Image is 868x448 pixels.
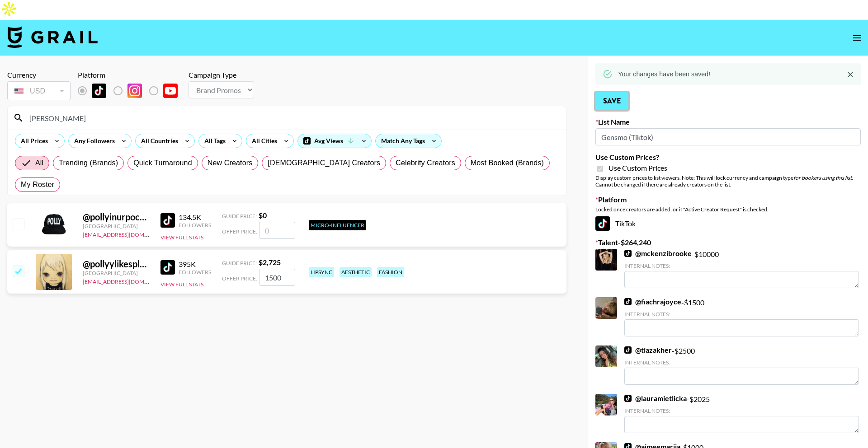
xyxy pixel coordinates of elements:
[595,206,861,213] div: Locked once creators are added, or if "Active Creator Request" is checked.
[136,134,180,148] div: All Countries
[340,267,372,277] div: aesthetic
[268,158,380,168] span: [DEMOGRAPHIC_DATA] Creators
[624,249,692,258] a: @mckenzibrooke
[624,345,859,385] div: - $ 2500
[133,158,192,168] span: Quick Turnaround
[69,134,117,148] div: Any Followers
[624,346,632,354] img: TikTok
[83,258,150,270] div: @ pollyylikesplants
[844,68,857,81] button: Close
[179,269,211,275] div: Followers
[179,222,211,229] div: Followers
[83,270,150,276] div: [GEOGRAPHIC_DATA]
[246,134,279,148] div: All Cities
[624,249,859,288] div: - $ 10000
[160,281,203,288] button: View Full Stats
[21,179,54,190] span: My Roster
[7,26,98,48] img: Grail Talent
[59,158,118,168] span: Trending (Brands)
[624,297,859,336] div: - $ 1500
[471,158,544,168] span: Most Booked (Brands)
[35,158,43,168] span: All
[222,275,257,282] span: Offer Price:
[396,158,455,168] span: Celebrity Creators
[618,66,710,82] div: Your changes have been saved!
[595,153,861,162] label: Use Custom Prices?
[624,298,632,305] img: TikTok
[609,163,667,173] span: Use Custom Prices
[624,394,859,433] div: - $ 2025
[259,222,295,239] input: 0
[83,223,150,229] div: [GEOGRAPHIC_DATA]
[259,258,281,266] strong: $ 2,725
[78,70,185,79] div: Platform
[259,211,267,219] strong: $ 0
[15,134,50,148] div: All Prices
[793,174,852,181] em: for bookers using this list
[298,134,371,148] div: Avg Views
[208,158,253,168] span: New Creators
[624,250,632,257] img: TikTok
[624,407,859,414] div: Internal Notes:
[83,276,174,285] a: [EMAIL_ADDRESS][DOMAIN_NAME]
[189,70,254,79] div: Campaign Type
[595,238,861,247] label: Talent - $ 264,240
[127,84,142,98] img: Instagram
[624,345,672,355] a: @tiazakher
[377,267,404,277] div: fashion
[624,394,687,403] a: @lauramietlicka
[160,260,175,275] img: TikTok
[376,134,441,148] div: Match Any Tags
[595,195,861,204] label: Platform
[309,220,366,230] div: Micro-Influencer
[199,134,227,148] div: All Tags
[222,228,257,235] span: Offer Price:
[624,359,859,366] div: Internal Notes:
[595,117,861,126] label: List Name
[92,84,106,98] img: TikTok
[595,174,861,188] div: Display custom prices to list viewers. Note: This will lock currency and campaign type . Cannot b...
[179,213,211,222] div: 134.5K
[179,260,211,269] div: 395K
[624,297,681,306] a: @fiachrajoyce
[7,70,71,79] div: Currency
[259,269,295,286] input: 2,725
[595,92,628,110] button: Save
[624,262,859,269] div: Internal Notes:
[222,260,257,266] span: Guide Price:
[222,213,257,219] span: Guide Price:
[309,267,334,277] div: lipsync
[163,84,178,98] img: YouTube
[624,395,632,402] img: TikTok
[160,213,175,228] img: TikTok
[7,79,71,102] div: Currency is locked to USD
[24,111,561,125] input: Search by User Name
[595,216,861,231] div: TikTok
[9,83,69,99] div: USD
[83,229,174,238] a: [EMAIL_ADDRESS][DOMAIN_NAME]
[624,311,859,317] div: Internal Notes:
[78,81,185,100] div: List locked to TikTok.
[848,29,866,47] button: open drawer
[595,216,610,231] img: TikTok
[160,234,203,241] button: View Full Stats
[83,211,150,223] div: @ pollyinurpocket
